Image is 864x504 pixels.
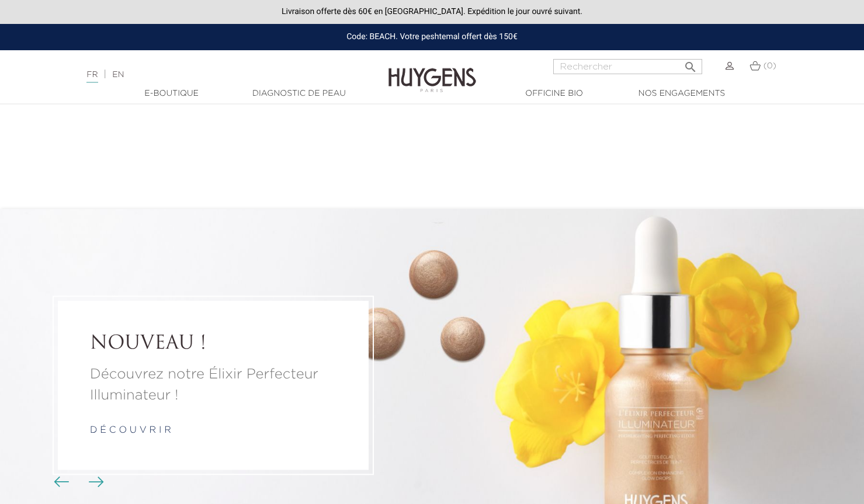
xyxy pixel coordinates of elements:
button:  [680,55,701,71]
span: (0) [764,62,776,70]
i:  [683,57,698,71]
a: NOUVEAU ! [90,333,336,355]
a: Découvrez notre Élixir Perfecteur Illuminateur ! [90,364,336,406]
a: EN [112,71,124,79]
img: Huygens [388,49,476,94]
a: Officine Bio [496,88,613,100]
div: Boutons du carrousel [58,474,96,491]
a: Nos engagements [623,88,740,100]
a: E-Boutique [113,88,230,100]
a: d é c o u v r i r [90,426,171,436]
div: | [81,68,351,82]
a: FR [86,71,98,83]
a: Diagnostic de peau [241,88,358,100]
input: Rechercher [553,59,702,74]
